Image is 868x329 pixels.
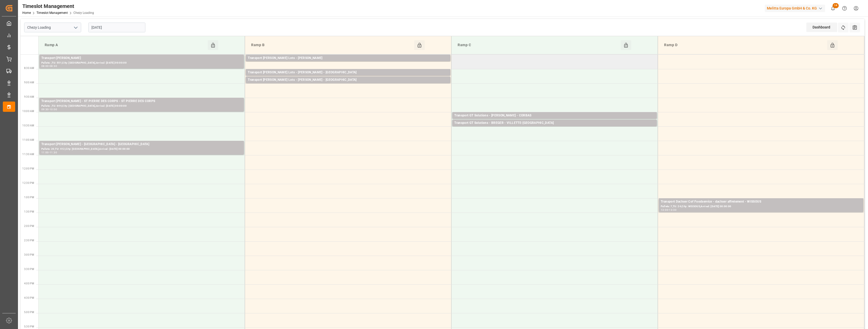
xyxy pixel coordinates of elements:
[839,3,850,14] button: Help Center
[248,56,448,61] div: Transport [PERSON_NAME] Lots - [PERSON_NAME]
[50,108,57,111] div: 10:00
[88,23,145,32] input: DD-MM-YYYY
[248,77,448,83] div: Transport [PERSON_NAME] Lots - [PERSON_NAME] - [GEOGRAPHIC_DATA]
[50,151,57,154] div: 11:30
[833,3,839,8] span: 14
[24,239,34,242] span: 2:30 PM
[661,199,861,204] div: Transport Dachser Cof Foodservice - dachser affretement - WISSOUS
[24,95,34,98] span: 9:30 AM
[24,282,34,285] span: 4:00 PM
[661,209,668,211] div: 13:00
[22,124,34,127] span: 10:30 AM
[454,126,655,130] div: Pallets: ,TU: 144,City: [GEOGRAPHIC_DATA],Arrival: [DATE] 00:00:00
[24,296,34,299] span: 4:30 PM
[454,121,655,126] div: Transport GT Solutions - BREGER - VILLETTE-[GEOGRAPHIC_DATA]
[765,3,827,13] button: Melitta Europa GmbH & Co. KG
[454,118,655,123] div: Pallets: 2,TU: 52,City: [GEOGRAPHIC_DATA],Arrival: [DATE] 00:00:00
[72,24,79,32] button: open menu
[41,151,49,154] div: 11:00
[41,65,49,67] div: 08:00
[24,210,34,213] span: 1:30 PM
[24,81,34,84] span: 9:00 AM
[668,209,669,211] div: -
[43,40,208,50] div: Ramp A
[24,196,34,199] span: 1:00 PM
[248,75,448,79] div: Pallets: 2,TU: ,City: [GEOGRAPHIC_DATA],Arrival: [DATE] 00:00:00
[669,209,676,211] div: 13:30
[248,70,448,75] div: Transport [PERSON_NAME] Lots - [PERSON_NAME] - [GEOGRAPHIC_DATA]
[49,65,50,67] div: -
[41,104,242,108] div: Pallets: ,TU: 644,City: [GEOGRAPHIC_DATA],Arrival: [DATE] 00:00:00
[248,61,448,65] div: Pallets: ,TU: 84,City: CARQUEFOU,Arrival: [DATE] 00:00:00
[22,182,34,184] span: 12:30 PM
[22,110,34,113] span: 10:00 AM
[24,325,34,328] span: 5:30 PM
[661,204,861,209] div: Pallets: 7,TU: 24,City: WISSOUS,Arrival: [DATE] 00:00:00
[41,56,242,61] div: Transport [PERSON_NAME]
[41,61,242,65] div: Pallets: ,TU: 551,City: [GEOGRAPHIC_DATA],Arrival: [DATE] 00:00:00
[454,113,655,118] div: Transport GT Solutions - [PERSON_NAME] - CORBAS
[662,40,827,50] div: Ramp D
[22,167,34,170] span: 12:00 PM
[22,11,31,15] a: Home
[248,83,448,87] div: Pallets: ,TU: 318,City: [GEOGRAPHIC_DATA],Arrival: [DATE] 00:00:00
[24,23,81,32] input: Type to search/select
[41,147,242,151] div: Pallets: 20,TU: 412,City: [GEOGRAPHIC_DATA],Arrival: [DATE] 00:00:00
[50,65,57,67] div: 08:30
[765,5,825,12] div: Melitta Europa GmbH & Co. KG
[41,99,242,104] div: Transport [PERSON_NAME] - ST PIERRE DES CORPS - ST PIERRE DES CORPS
[41,108,49,111] div: 09:30
[24,253,34,256] span: 3:00 PM
[49,151,50,154] div: -
[24,225,34,227] span: 2:00 PM
[24,311,34,314] span: 5:00 PM
[24,268,34,271] span: 3:30 PM
[249,40,414,50] div: Ramp B
[24,67,34,69] span: 8:30 AM
[22,138,34,141] span: 11:00 AM
[41,142,242,147] div: Transport [PERSON_NAME] - [GEOGRAPHIC_DATA] - [GEOGRAPHIC_DATA]
[456,40,620,50] div: Ramp C
[22,153,34,156] span: 11:30 AM
[22,2,94,10] div: Timeslot Management
[36,11,68,15] a: Timeslot Management
[806,23,837,32] div: Dashboard
[827,3,839,14] button: show 14 new notifications
[49,108,50,111] div: -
